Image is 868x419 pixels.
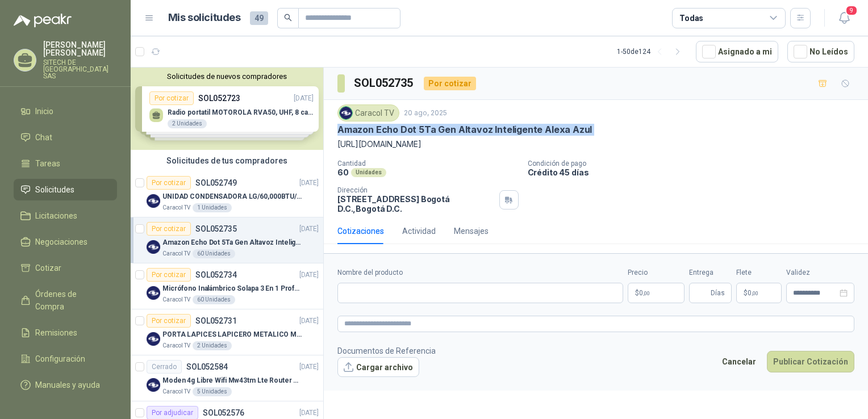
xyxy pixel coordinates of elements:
[147,332,160,346] img: Company Logo
[135,72,319,81] button: Solicitudes de nuevos compradores
[35,131,52,144] span: Chat
[424,77,476,90] div: Por cotizar
[195,179,237,187] p: SOL052749
[679,12,703,24] div: Todas
[834,8,854,28] button: 9
[454,225,489,237] div: Mensajes
[337,167,349,177] p: 60
[337,225,384,237] div: Cotizaciones
[337,194,495,213] p: [STREET_ADDRESS] Bogotá D.C. , Bogotá D.C.
[337,186,495,194] p: Dirección
[147,194,160,208] img: Company Logo
[162,249,190,258] p: Caracol TV
[193,341,232,350] div: 2 Unidades
[299,224,319,234] p: [DATE]
[162,203,190,212] p: Caracol TV
[193,387,232,396] div: 5 Unidades
[168,10,241,26] h1: Mis solicitudes
[14,374,117,396] a: Manuales y ayuda
[35,353,85,365] span: Configuración
[35,262,61,274] span: Cotizar
[299,178,319,188] p: [DATE]
[162,387,190,396] p: Caracol TV
[528,167,864,177] p: Crédito 45 días
[35,105,53,118] span: Inicio
[147,360,182,374] div: Cerrado
[14,179,117,200] a: Solicitudes
[351,168,386,177] div: Unidades
[402,225,436,237] div: Actividad
[147,222,191,236] div: Por cotizar
[14,205,117,227] a: Licitaciones
[14,348,117,370] a: Configuración
[299,408,319,418] p: [DATE]
[162,295,190,304] p: Caracol TV
[787,41,854,62] button: No Leídos
[14,100,117,122] a: Inicio
[736,267,782,278] label: Flete
[35,209,77,222] span: Licitaciones
[35,236,87,248] span: Negociaciones
[14,153,117,174] a: Tareas
[35,157,60,170] span: Tareas
[195,225,237,233] p: SOL052735
[337,138,854,150] p: [URL][DOMAIN_NAME]
[162,329,304,340] p: PORTA LAPICES LAPICERO METALICO MALLA. IGUALES A LOS DEL LIK ADJUNTO
[340,107,352,119] img: Company Logo
[786,267,854,278] label: Validez
[14,283,117,317] a: Órdenes de Compra
[689,267,732,278] label: Entrega
[337,345,436,357] p: Documentos de Referencia
[845,5,858,16] span: 9
[337,267,623,278] label: Nombre del producto
[14,257,117,279] a: Cotizar
[147,240,160,254] img: Company Logo
[35,379,100,391] span: Manuales y ayuda
[716,351,762,372] button: Cancelar
[628,267,685,278] label: Precio
[131,355,323,401] a: CerradoSOL052584[DATE] Company LogoModen 4g Libre Wifi Mw43tm Lte Router Móvil Internet 5ghzCarac...
[43,41,117,57] p: [PERSON_NAME] [PERSON_NAME]
[711,283,725,303] span: Días
[14,322,117,343] a: Remisiones
[250,11,268,25] span: 49
[767,351,854,372] button: Publicar Cotización
[617,43,687,61] div: 1 - 50 de 124
[193,203,232,212] div: 1 Unidades
[147,314,191,328] div: Por cotizar
[131,217,323,263] a: Por cotizarSOL052735[DATE] Company LogoAmazon Echo Dot 5Ta Gen Altavoz Inteligente Alexa AzulCara...
[147,378,160,392] img: Company Logo
[193,295,235,304] div: 60 Unidades
[195,317,237,325] p: SOL052731
[131,309,323,355] a: Por cotizarSOL052731[DATE] Company LogoPORTA LAPICES LAPICERO METALICO MALLA. IGUALES A LOS DEL L...
[35,326,77,339] span: Remisiones
[736,283,782,303] p: $ 0,00
[337,104,399,121] div: Caracol TV
[628,283,685,303] p: $0,00
[162,341,190,350] p: Caracol TV
[752,290,758,296] span: ,00
[43,59,117,79] p: SITECH DE [GEOGRAPHIC_DATA] SAS
[35,183,74,196] span: Solicitudes
[337,124,592,136] p: Amazon Echo Dot 5Ta Gen Altavoz Inteligente Alexa Azul
[404,108,447,119] p: 20 ago, 2025
[639,290,650,296] span: 0
[147,268,191,282] div: Por cotizar
[354,74,415,92] h3: SOL052735
[748,290,758,296] span: 0
[643,290,650,296] span: ,00
[162,237,304,248] p: Amazon Echo Dot 5Ta Gen Altavoz Inteligente Alexa Azul
[528,160,864,167] p: Condición de pago
[147,176,191,190] div: Por cotizar
[284,14,292,22] span: search
[131,171,323,217] a: Por cotizarSOL052749[DATE] Company LogoUNIDAD CONDENSADORA LG/60,000BTU/220V/R410A: ICaracol TV1 ...
[162,191,304,202] p: UNIDAD CONDENSADORA LG/60,000BTU/220V/R410A: I
[337,357,419,378] button: Cargar archivo
[14,127,117,148] a: Chat
[337,160,519,167] p: Cantidad
[147,286,160,300] img: Company Logo
[131,263,323,309] a: Por cotizarSOL052734[DATE] Company LogoMicrófono Inalámbrico Solapa 3 En 1 Profesional F11-2 X2Ca...
[14,231,117,253] a: Negociaciones
[162,375,304,386] p: Moden 4g Libre Wifi Mw43tm Lte Router Móvil Internet 5ghz
[131,150,323,171] div: Solicitudes de tus compradores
